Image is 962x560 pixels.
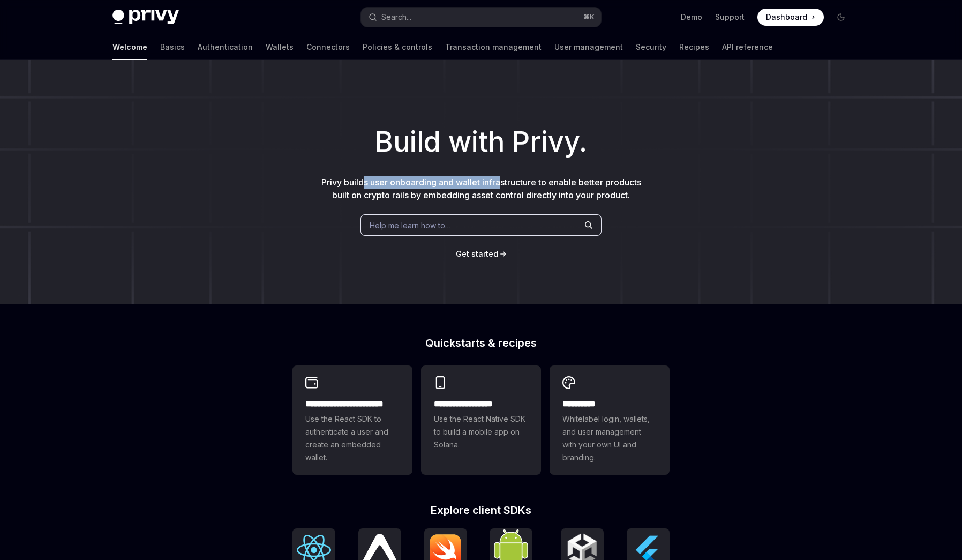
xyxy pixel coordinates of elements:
[361,8,601,27] button: Open search
[550,365,670,475] a: **** *****Whitelabel login, wallets, and user management with your own UI and branding.
[456,249,498,258] span: Get started
[160,34,185,60] a: Basics
[17,121,945,163] h1: Build with Privy.
[292,338,670,348] h2: Quickstarts & recipes
[305,413,400,464] span: Use the React SDK to authenticate a user and create an embedded wallet.
[112,34,147,60] a: Welcome
[306,34,350,60] a: Connectors
[679,34,709,60] a: Recipes
[363,34,432,60] a: Policies & controls
[456,249,498,259] a: Get started
[757,9,824,26] a: Dashboard
[434,413,528,451] span: Use the React Native SDK to build a mobile app on Solana.
[722,34,773,60] a: API reference
[112,10,179,25] img: dark logo
[445,34,542,60] a: Transaction management
[198,34,253,60] a: Authentication
[562,413,657,464] span: Whitelabel login, wallets, and user management with your own UI and branding.
[832,9,850,26] button: Toggle dark mode
[266,34,294,60] a: Wallets
[421,365,541,475] a: **** **** **** ***Use the React Native SDK to build a mobile app on Solana.
[715,12,745,23] a: Support
[292,505,670,516] h2: Explore client SDKs
[636,34,666,60] a: Security
[321,177,641,200] span: Privy builds user onboarding and wallet infrastructure to enable better products built on crypto ...
[766,12,807,23] span: Dashboard
[370,220,451,231] span: Help me learn how to…
[554,34,623,60] a: User management
[583,13,595,21] span: ⌘ K
[381,11,411,24] div: Search...
[681,12,702,23] a: Demo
